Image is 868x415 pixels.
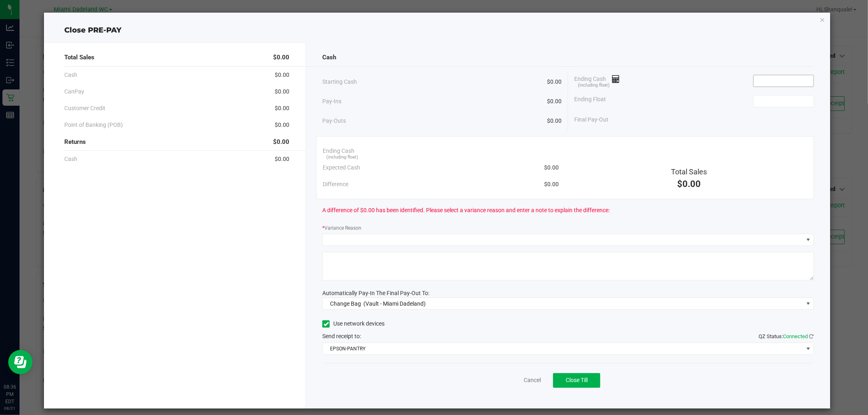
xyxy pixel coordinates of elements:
span: (including float) [327,154,359,161]
span: $0.00 [544,180,559,189]
span: Total Sales [64,53,94,62]
iframe: Resource center [8,350,33,374]
div: Returns [64,133,289,151]
div: Close PRE-PAY [44,25,830,36]
span: $0.00 [547,117,562,125]
span: Final Pay-Out [574,115,608,124]
span: $0.00 [275,155,289,163]
label: Variance Reason [322,224,361,232]
span: (Vault - Miami Dadeland) [363,300,426,307]
span: QZ Status: [759,333,814,339]
span: $0.00 [544,163,559,172]
span: Cash [64,155,77,163]
span: Starting Cash [322,78,357,86]
span: Change Bag [330,300,361,307]
span: (including float) [578,82,610,89]
span: Cash [64,71,77,79]
span: $0.00 [275,104,289,113]
span: $0.00 [273,53,289,62]
span: $0.00 [275,71,289,79]
span: $0.00 [273,137,289,147]
span: Ending Float [574,95,606,107]
a: Cancel [524,376,541,385]
span: Point of Banking (POB) [64,121,123,129]
span: $0.00 [677,179,701,189]
span: A difference of $0.00 has been identified. Please select a variance reason and enter a note to ex... [322,206,610,215]
span: $0.00 [275,121,289,129]
span: $0.00 [547,97,562,106]
span: Close Till [566,377,588,383]
span: Ending Cash [574,75,620,87]
span: Automatically Pay-In The Final Pay-Out To: [322,290,429,296]
span: Connected [783,333,808,339]
span: Difference [323,180,348,189]
span: Pay-Ins [322,97,341,106]
span: CanPay [64,87,84,96]
span: Ending Cash [323,147,354,155]
label: Use network devices [322,319,385,328]
span: Send receipt to: [322,333,361,339]
span: Pay-Outs [322,117,346,125]
span: EPSON-PANTRY [323,343,803,354]
span: Customer Credit [64,104,105,113]
span: Total Sales [671,167,707,176]
span: Cash [322,53,336,62]
span: $0.00 [547,78,562,86]
button: Close Till [553,373,600,388]
span: Expected Cash [323,163,360,172]
span: $0.00 [275,87,289,96]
